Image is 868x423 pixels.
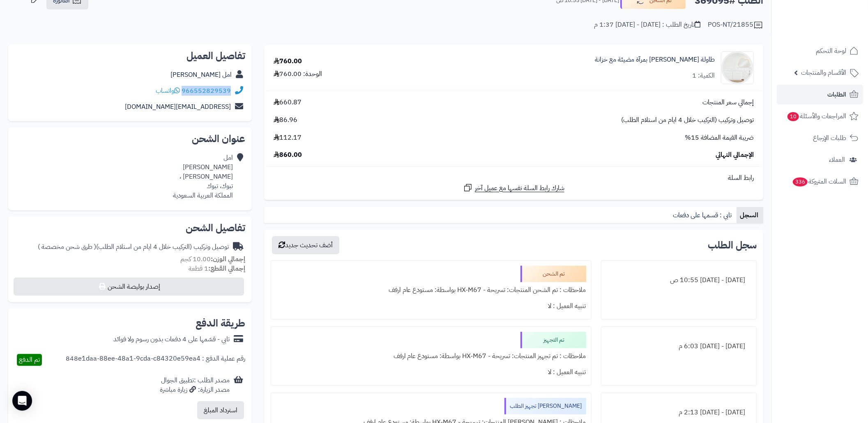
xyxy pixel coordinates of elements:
span: الأقسام والمنتجات [801,67,846,78]
button: استرداد المبلغ [197,401,244,419]
span: 86.96 [274,115,297,125]
span: العملاء [829,154,845,166]
span: الطلبات [827,89,846,100]
div: توصيل وتركيب (التركيب خلال 4 ايام من استلام الطلب) [38,242,229,252]
button: أضف تحديث جديد [272,236,339,254]
div: مصدر الزيارة: زيارة مباشرة [160,385,230,395]
div: تنبيه العميل : لا [276,298,586,314]
div: [PERSON_NAME] تجهيز الطلب [504,398,586,414]
span: طلبات الإرجاع [813,132,846,144]
strong: إجمالي الوزن: [211,254,245,264]
span: لوحة التحكم [816,45,846,57]
span: 860.00 [274,150,302,160]
a: الطلبات [777,85,863,104]
button: إصدار بوليصة الشحن [14,278,244,296]
a: واتساب [156,86,180,96]
h2: عنوان الشحن [15,134,245,144]
h3: سجل الطلب [708,240,757,250]
span: ( طرق شحن مخصصة ) [38,242,96,252]
div: رابط السلة [267,173,760,183]
div: [DATE] - [DATE] 2:13 م [606,405,751,421]
a: تابي : قسمها على دفعات [670,207,737,223]
span: ضريبة القيمة المضافة 15% [685,133,754,143]
div: ملاحظات : تم الشحن المنتجات: تسريحة - HX-M67 بواسطة: مستودع عام ارفف [276,282,586,298]
h2: تفاصيل العميل [15,51,245,61]
div: 760.00 [274,57,302,66]
small: 1 قطعة [189,264,245,274]
a: 966552829539 [182,86,231,96]
span: المراجعات والأسئلة [787,110,846,122]
div: الكمية: 1 [692,71,715,80]
div: امل [PERSON_NAME] [PERSON_NAME] ، تبوك، تبوك المملكة العربية السعودية [173,153,233,200]
span: 10 [787,112,799,121]
a: طاولة [PERSON_NAME] بمرآة مضيئة مع خزانة [595,55,715,64]
div: الوحدة: 760.00 [274,69,322,79]
a: شارك رابط السلة نفسها مع عميل آخر [463,183,564,193]
a: السلات المتروكة336 [777,172,863,191]
div: Open Intercom Messenger [12,391,32,411]
a: امل [PERSON_NAME] [170,70,232,80]
span: إجمالي سعر المنتجات [702,98,754,107]
div: تم التجهيز [520,332,586,348]
a: المراجعات والأسئلة10 [777,106,863,126]
h2: طريقة الدفع [196,318,245,328]
div: [DATE] - [DATE] 6:03 م [606,338,751,354]
a: [EMAIL_ADDRESS][DOMAIN_NAME] [125,102,231,112]
span: السلات المتروكة [792,176,846,187]
div: تنبيه العميل : لا [276,364,586,380]
a: السجل [737,207,763,223]
a: العملاء [777,150,863,170]
img: 1753514452-1-90x90.jpg [721,51,753,84]
div: [DATE] - [DATE] 10:55 ص [606,272,751,288]
div: تاريخ الطلب : [DATE] - [DATE] 1:37 م [594,20,700,30]
h2: تفاصيل الشحن [15,223,245,233]
a: طلبات الإرجاع [777,128,863,148]
div: مصدر الطلب :تطبيق الجوال [160,376,230,395]
div: POS-NT/21855 [708,20,763,30]
span: 112.17 [274,133,302,143]
div: تم الشحن [520,266,586,282]
strong: إجمالي القطع: [208,264,245,274]
span: 660.87 [274,98,302,107]
small: 10.00 كجم [180,254,245,264]
span: تم الدفع [19,355,40,365]
div: ملاحظات : تم تجهيز المنتجات: تسريحة - HX-M67 بواسطة: مستودع عام ارفف [276,348,586,364]
span: 336 [793,177,808,186]
span: الإجمالي النهائي [716,150,754,160]
span: شارك رابط السلة نفسها مع عميل آخر [475,184,564,193]
a: لوحة التحكم [777,41,863,61]
div: رقم عملية الدفع : 848e1daa-88ee-48a1-9cda-c84320e59ea4 [66,354,245,366]
div: تابي - قسّمها على 4 دفعات بدون رسوم ولا فوائد [113,335,230,344]
span: توصيل وتركيب (التركيب خلال 4 ايام من استلام الطلب) [621,115,754,125]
